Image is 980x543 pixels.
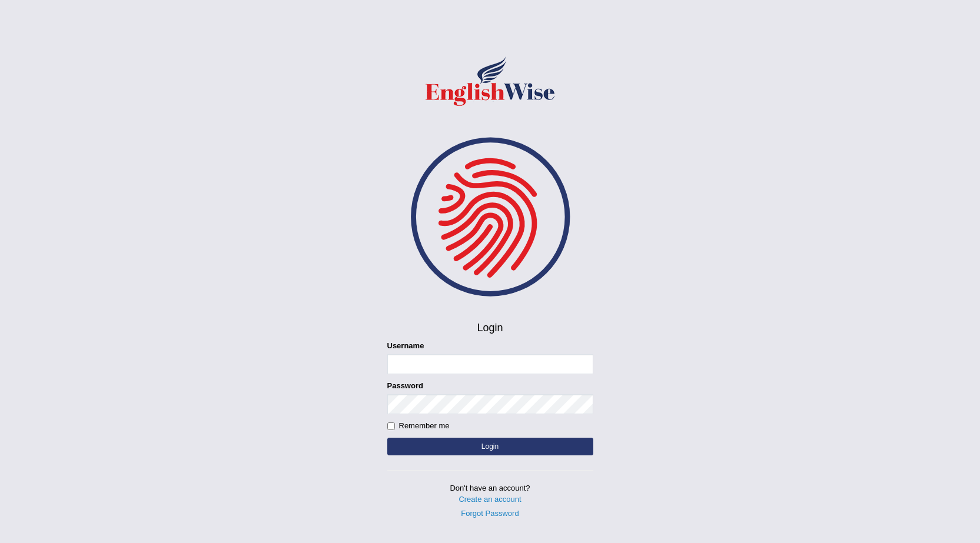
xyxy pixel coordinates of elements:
h4: Login [387,114,593,334]
label: Remember me [387,420,450,432]
button: Login [387,438,593,455]
p: Don't have an account? [387,482,593,519]
input: Remember me [387,422,395,430]
label: Password [387,380,423,391]
label: Username [387,340,424,351]
a: Create an account [387,494,593,505]
a: Forgot Password [387,508,593,519]
img: Logo of English Wise sign in for intelligent practice with AI [423,55,557,108]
